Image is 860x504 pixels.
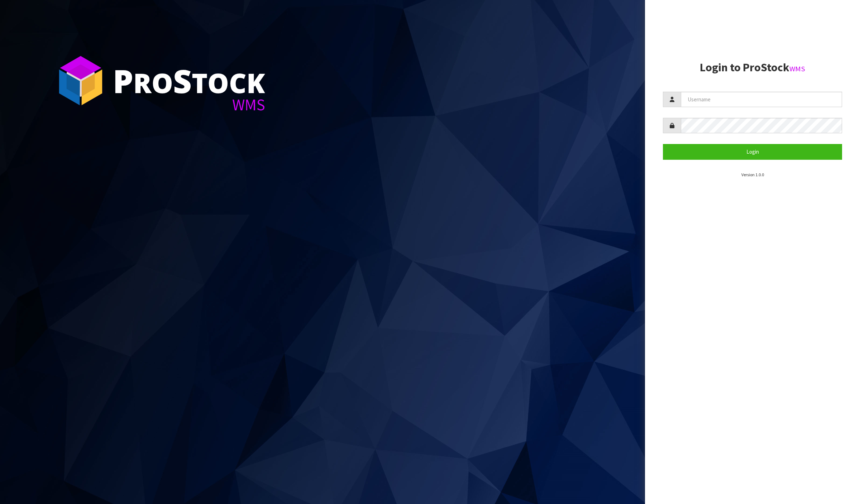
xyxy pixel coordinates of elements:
[663,144,842,159] button: Login
[113,64,265,97] div: ro tock
[173,59,192,102] span: S
[741,172,764,177] small: Version 1.0.0
[789,64,805,73] small: WMS
[681,92,842,107] input: Username
[113,97,265,113] div: WMS
[113,59,133,102] span: P
[54,54,107,107] img: ProStock Cube
[663,61,842,74] h2: Login to ProStock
